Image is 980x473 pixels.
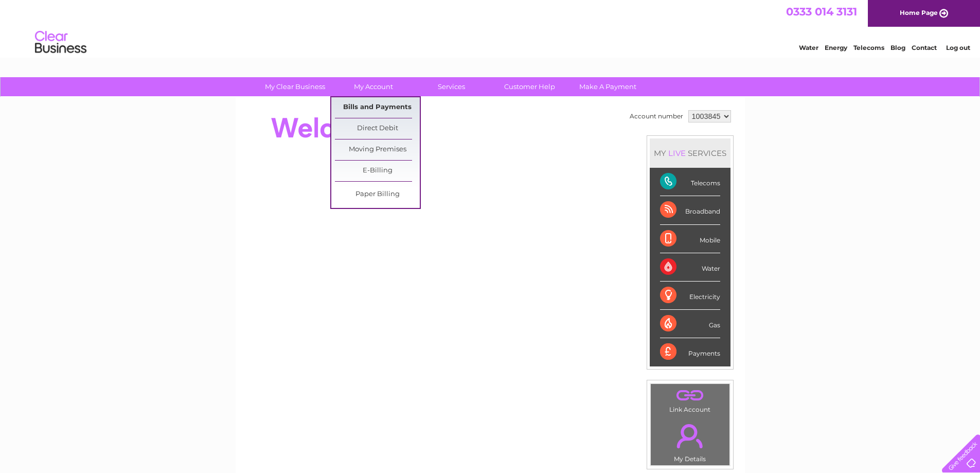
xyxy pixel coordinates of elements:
[660,196,720,224] div: Broadband
[946,44,970,51] a: Log out
[627,108,686,125] td: Account number
[660,282,720,310] div: Electricity
[825,44,847,51] a: Energy
[487,77,572,96] a: Customer Help
[653,387,727,405] a: .
[335,97,420,118] a: Bills and Payments
[409,77,494,96] a: Services
[335,118,420,139] a: Direct Debit
[34,27,87,58] img: logo.png
[890,44,905,51] a: Blog
[660,253,720,282] div: Water
[650,415,730,466] td: My Details
[912,44,937,51] a: Contact
[650,138,730,168] div: MY SERVICES
[660,338,720,366] div: Payments
[565,77,650,96] a: Make A Payment
[660,310,720,338] div: Gas
[666,148,688,158] div: LIVE
[660,168,720,196] div: Telecoms
[335,161,420,181] a: E-Billing
[331,77,416,96] a: My Account
[853,44,884,51] a: Telecoms
[653,418,727,454] a: .
[335,184,420,205] a: Paper Billing
[799,44,818,51] a: Water
[660,225,720,253] div: Mobile
[247,6,734,50] div: Clear Business is a trading name of Verastar Limited (registered in [GEOGRAPHIC_DATA] No. 3667643...
[335,139,420,160] a: Moving Premises
[650,383,730,416] td: Link Account
[253,77,337,96] a: My Clear Business
[786,5,857,18] a: 0333 014 3131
